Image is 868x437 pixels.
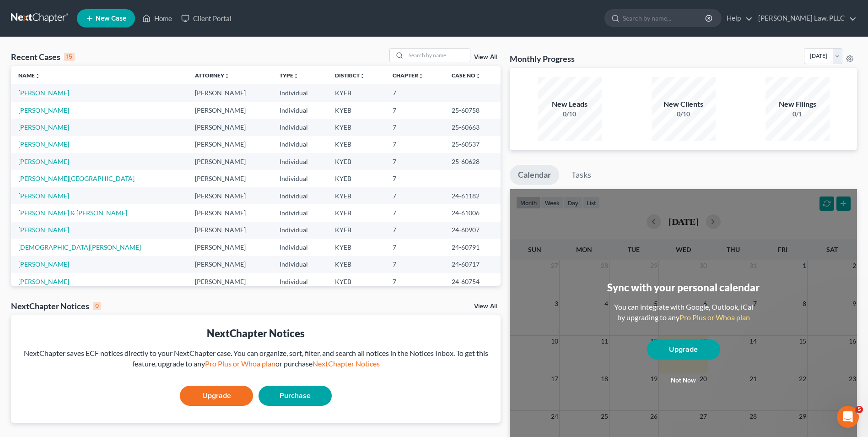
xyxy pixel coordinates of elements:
div: 0 [93,302,101,310]
div: You can integrate with Google, Outlook, iCal by upgrading to any [610,302,757,323]
a: NextChapter Notices [313,359,380,368]
a: [PERSON_NAME] [18,226,69,234]
td: KYEB [328,102,385,119]
td: Individual [272,222,328,239]
div: NextChapter Notices [18,326,493,340]
div: Recent Cases [11,51,75,62]
td: 24-60907 [444,222,501,239]
td: [PERSON_NAME] [188,222,272,239]
h3: Monthly Progress [510,53,575,64]
a: Districtunfold_more [335,72,365,79]
a: Purchase [259,386,332,406]
td: KYEB [328,204,385,221]
td: Individual [272,239,328,256]
td: 24-60754 [444,273,501,290]
a: Nameunfold_more [18,72,40,79]
td: 24-60717 [444,256,501,273]
td: KYEB [328,119,385,136]
td: 7 [385,256,444,273]
div: 0/10 [538,109,602,119]
td: [PERSON_NAME] [188,256,272,273]
td: KYEB [328,222,385,239]
a: [PERSON_NAME] & [PERSON_NAME] [18,209,127,217]
td: KYEB [328,256,385,273]
a: Upgrade [180,386,253,406]
td: KYEB [328,84,385,101]
a: Client Portal [177,10,236,27]
a: Attorneyunfold_more [195,72,230,79]
div: 15 [64,53,75,61]
td: 7 [385,222,444,239]
td: [PERSON_NAME] [188,102,272,119]
td: [PERSON_NAME] [188,153,272,170]
div: New Clients [652,99,716,109]
div: 0/10 [652,109,716,119]
td: 7 [385,102,444,119]
td: Individual [272,170,328,187]
td: KYEB [328,273,385,290]
td: KYEB [328,187,385,204]
td: Individual [272,187,328,204]
td: 7 [385,136,444,153]
a: View All [474,303,497,310]
div: New Filings [766,99,830,109]
td: 25-60628 [444,153,501,170]
a: Chapterunfold_more [393,72,424,79]
td: 24-61006 [444,204,501,221]
td: 25-60663 [444,119,501,136]
i: unfold_more [224,73,230,79]
a: Upgrade [647,339,720,360]
a: [PERSON_NAME][GEOGRAPHIC_DATA] [18,175,135,182]
td: 7 [385,187,444,204]
iframe: Intercom live chat [837,406,859,428]
div: New Leads [538,99,602,109]
i: unfold_more [293,73,299,79]
span: 5 [856,406,863,413]
td: 7 [385,239,444,256]
td: Individual [272,204,328,221]
td: 25-60758 [444,102,501,119]
td: 24-61182 [444,187,501,204]
a: Pro Plus or Whoa plan [679,313,750,322]
a: [PERSON_NAME] [18,89,69,97]
td: 25-60537 [444,136,501,153]
a: Typeunfold_more [280,72,299,79]
a: Tasks [563,165,599,185]
a: Home [138,10,177,27]
a: [PERSON_NAME] [18,123,69,131]
div: NextChapter saves ECF notices directly to your NextChapter case. You can organize, sort, filter, ... [18,348,493,369]
a: Calendar [510,165,559,185]
td: KYEB [328,136,385,153]
i: unfold_more [35,73,40,79]
a: [PERSON_NAME] Law, PLLC [754,10,857,27]
input: Search by name... [406,49,470,62]
a: [PERSON_NAME] [18,140,69,148]
a: [PERSON_NAME] [18,106,69,114]
td: Individual [272,153,328,170]
td: KYEB [328,170,385,187]
td: [PERSON_NAME] [188,273,272,290]
i: unfold_more [418,73,424,79]
td: KYEB [328,239,385,256]
a: Case Nounfold_more [452,72,481,79]
a: View All [474,54,497,60]
div: Sync with your personal calendar [607,280,760,295]
a: [PERSON_NAME] [18,192,69,200]
td: [PERSON_NAME] [188,187,272,204]
td: [PERSON_NAME] [188,239,272,256]
a: [PERSON_NAME] [18,260,69,268]
td: [PERSON_NAME] [188,204,272,221]
div: 0/1 [766,109,830,119]
td: [PERSON_NAME] [188,170,272,187]
a: Help [722,10,753,27]
i: unfold_more [475,73,481,79]
a: [DEMOGRAPHIC_DATA][PERSON_NAME] [18,243,141,251]
td: Individual [272,273,328,290]
i: unfold_more [360,73,365,79]
td: Individual [272,256,328,273]
td: 7 [385,84,444,101]
td: KYEB [328,153,385,170]
input: Search by name... [623,10,706,27]
td: Individual [272,119,328,136]
td: 7 [385,119,444,136]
